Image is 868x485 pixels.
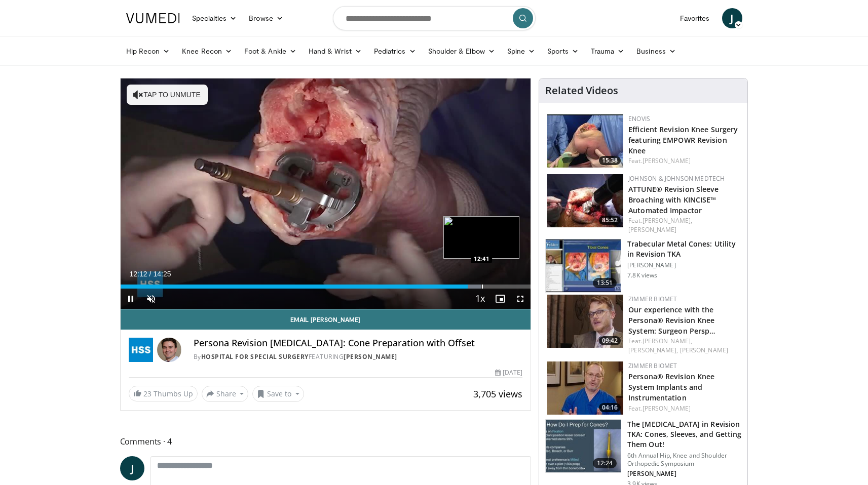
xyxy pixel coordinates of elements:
a: Browse [243,8,289,28]
a: Hip Recon [120,41,176,61]
a: Foot & Ankle [238,41,303,61]
a: ATTUNE® Revision Sleeve Broaching with KINCISE™ Automated Impactor [628,184,719,215]
img: a6cc4739-87cc-4358-abd9-235c6f460cb9.150x105_q85_crop-smart_upscale.jpg [547,174,623,227]
p: [PERSON_NAME] [627,470,741,478]
a: Favorites [674,8,716,28]
span: / [149,270,152,278]
a: 09:42 [547,295,623,348]
h4: Related Videos [545,85,618,97]
a: Trauma [585,41,631,61]
img: 286158_0001_1.png.150x105_q85_crop-smart_upscale.jpg [546,239,621,292]
button: Tap to unmute [127,85,208,105]
a: Zimmer Biomet [628,295,677,303]
span: 3,705 views [473,388,522,400]
a: [PERSON_NAME] [643,156,691,165]
span: 15:38 [599,156,621,165]
button: Pause [121,289,141,309]
img: Avatar [157,338,181,362]
h3: Trabecular Metal Cones: Utility in Revision TKA [627,239,741,259]
img: 2c6dc023-217a-48ee-ae3e-ea951bf834f3.150x105_q85_crop-smart_upscale.jpg [547,114,623,168]
a: J [722,8,742,28]
a: [PERSON_NAME], [643,337,692,345]
button: Unmute [141,289,161,309]
a: Shoulder & Elbow [422,41,501,61]
a: Hospital for Special Surgery [201,352,309,361]
img: 336362fe-f065-4c78-bb1d-53dd5067b6e8.150x105_q85_crop-smart_upscale.jpg [546,420,621,472]
img: VuMedi Logo [126,13,180,23]
a: Pediatrics [368,41,422,61]
video-js: Video Player [121,78,531,309]
a: J [120,456,144,480]
span: 13:51 [593,278,617,288]
div: [DATE] [495,368,522,377]
a: Spine [501,41,541,61]
p: 7.8K views [627,271,657,279]
div: Progress Bar [121,285,531,289]
a: Business [630,41,682,61]
img: Hospital for Special Surgery [129,338,153,362]
span: 12:12 [130,270,147,278]
span: 85:52 [599,216,621,225]
a: [PERSON_NAME], [643,216,692,225]
a: [PERSON_NAME] [344,352,397,361]
a: Efficient Revision Knee Surgery featuring EMPOWR Revision Knee [628,125,738,155]
button: Save to [252,386,304,402]
span: 23 [143,389,152,398]
a: 23 Thumbs Up [129,386,198,401]
a: 85:52 [547,174,623,227]
h4: Persona Revision [MEDICAL_DATA]: Cone Preparation with Offset [194,338,523,349]
img: image.jpeg [443,216,519,259]
a: [PERSON_NAME], [628,346,678,354]
div: Feat. [628,216,739,234]
h3: The [MEDICAL_DATA] in Revision TKA: Cones, Sleeves, and Getting Them Out! [627,419,741,450]
button: Enable picture-in-picture mode [490,289,510,309]
a: 15:38 [547,114,623,168]
img: ca84d45e-8f05-4bb2-8d95-5e9a3f95d8cb.150x105_q85_crop-smart_upscale.jpg [547,361,623,415]
button: Share [202,386,249,402]
div: Feat. [628,337,739,355]
a: Our experience with the Persona® Revision Knee System: Surgeon Persp… [628,305,715,336]
a: Email [PERSON_NAME] [121,309,531,330]
a: Knee Recon [176,41,238,61]
span: 14:25 [153,270,171,278]
div: By FEATURING [194,352,523,361]
a: [PERSON_NAME] [680,346,728,354]
div: Feat. [628,156,739,166]
a: Hand & Wrist [303,41,368,61]
a: Enovis [628,114,650,123]
span: 09:42 [599,336,621,345]
a: 13:51 Trabecular Metal Cones: Utility in Revision TKA [PERSON_NAME] 7.8K views [545,239,741,293]
a: 04:16 [547,361,623,415]
a: Specialties [186,8,243,28]
a: Sports [541,41,585,61]
button: Playback Rate [470,289,490,309]
a: [PERSON_NAME] [628,225,676,234]
img: 7b09b83e-8b07-49a9-959a-b57bd9bf44da.150x105_q85_crop-smart_upscale.jpg [547,295,623,348]
p: [PERSON_NAME] [627,261,741,269]
a: [PERSON_NAME] [643,404,691,413]
a: Zimmer Biomet [628,361,677,370]
span: 12:24 [593,458,617,468]
span: 04:16 [599,403,621,412]
a: Johnson & Johnson MedTech [628,174,725,183]
span: Comments 4 [120,435,532,448]
input: Search topics, interventions [333,6,536,30]
a: Persona® Revision Knee System Implants and Instrumentation [628,372,714,402]
div: Feat. [628,404,739,413]
button: Fullscreen [510,289,531,309]
p: 6th Annual Hip, Knee and Shoulder Orthopedic Symposium [627,452,741,468]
